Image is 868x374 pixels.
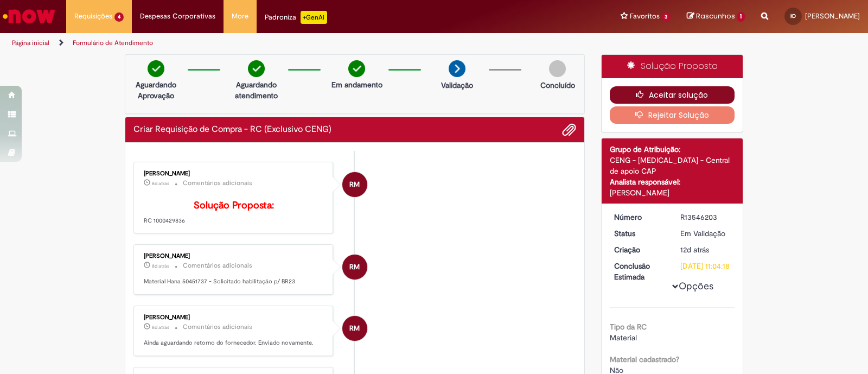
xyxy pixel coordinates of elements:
[680,244,731,255] div: 18/09/2025 10:04:15
[549,60,566,77] img: img-circle-grey.png
[680,212,731,223] div: R13546203
[602,55,743,78] div: Solução Proposta
[606,212,673,223] dt: Número
[805,11,860,21] span: [PERSON_NAME]
[610,333,637,343] span: Material
[152,324,169,331] time: 22/09/2025 11:02:31
[737,12,745,22] span: 1
[73,39,153,47] a: Formulário de Atendimento
[152,180,169,187] time: 22/09/2025 16:59:06
[144,314,324,321] div: [PERSON_NAME]
[610,144,735,155] div: Grupo de Atribuição:
[152,263,169,269] time: 22/09/2025 11:25:32
[301,11,327,24] p: +GenAi
[630,11,660,22] span: Favoritos
[610,106,735,124] button: Rejeitar Solução
[152,180,169,187] span: 8d atrás
[144,339,324,347] p: Ainda aguardando retorno do fornecedor. Enviado novamente.
[610,322,647,332] b: Tipo da RC
[687,11,745,22] a: Rascunhos
[152,324,169,331] span: 8d atrás
[610,86,735,104] button: Aceitar solução
[680,245,709,255] span: 12d atrás
[441,80,473,91] p: Validação
[12,39,49,47] a: Página inicial
[133,125,331,135] h2: Criar Requisição de Compra - RC (Exclusivo CENG) Histórico de tíquete
[790,12,796,20] span: IO
[74,11,112,22] span: Requisições
[114,12,124,22] span: 4
[183,322,252,332] small: Comentários adicionais
[144,200,324,225] p: RC 1000429836
[265,11,327,24] div: Padroniza
[610,176,735,187] div: Analista responsável:
[248,60,265,77] img: check-circle-green.png
[540,80,575,91] p: Concluído
[194,199,274,212] b: Solução Proposta:
[342,316,367,341] div: Raiane Martins
[183,261,252,270] small: Comentários adicionais
[610,187,735,198] div: [PERSON_NAME]
[610,354,679,364] b: Material cadastrado?
[148,60,164,77] img: check-circle-green.png
[680,245,709,255] time: 18/09/2025 10:04:15
[680,261,731,271] div: [DATE] 11:04:18
[662,12,671,22] span: 3
[449,60,465,77] img: arrow-next.png
[152,263,169,269] span: 8d atrás
[342,255,367,280] div: Raiane Martins
[1,5,57,27] img: ServiceNow
[349,254,360,280] span: RM
[606,228,673,239] dt: Status
[183,179,252,188] small: Comentários adicionais
[348,60,365,77] img: check-circle-green.png
[696,11,735,21] span: Rascunhos
[144,170,324,177] div: [PERSON_NAME]
[8,33,571,53] ul: Trilhas de página
[331,79,382,90] p: Em andamento
[680,228,731,239] div: Em Validação
[230,79,283,101] p: Aguardando atendimento
[606,261,673,282] dt: Conclusão Estimada
[140,11,215,22] span: Despesas Corporativas
[342,172,367,197] div: Raiane Martins
[130,79,182,101] p: Aguardando Aprovação
[606,244,673,255] dt: Criação
[232,11,248,22] span: More
[562,123,576,137] button: Adicionar anexos
[610,155,735,176] div: CENG - [MEDICAL_DATA] - Central de apoio CAP
[349,315,360,341] span: RM
[144,253,324,259] div: [PERSON_NAME]
[144,277,324,286] p: Material Hana 50451737 - Solicitado habilitação p/ BR23
[349,172,360,198] span: RM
